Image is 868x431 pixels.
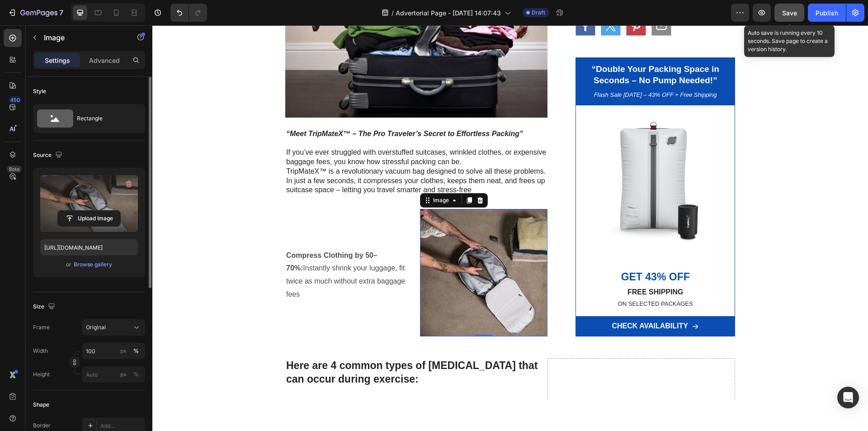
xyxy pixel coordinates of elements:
[4,4,67,22] button: 7
[40,239,138,256] input: https://example.com/image.jpg
[782,9,797,17] span: Save
[432,245,574,259] p: GET 43% OFF
[170,4,207,22] div: Undo/Redo
[134,374,394,393] p: When engaging in exercise or running, there are several types of [MEDICAL_DATA] that individuals ...
[33,401,49,409] div: Shape
[77,108,132,129] div: Rectangle
[134,104,371,112] strong: “Meet TripMateX™ – The Pro Traveler’s Secret to Effortless Packing”
[33,301,57,313] div: Size
[430,66,576,75] div: Rich Text Editor. Editing area: main
[133,184,260,277] div: Rich Text Editor. Editing area: main
[279,171,298,179] div: Image
[431,38,575,61] p: “Double Your Packing Space in Seconds – No Pump Needed!”
[66,259,71,270] span: or
[133,370,139,379] div: %
[423,291,583,312] a: CHECK AVAILABILITY
[100,422,143,430] div: Add...
[133,103,395,171] div: Rich Text Editor. Editing area: main
[133,347,139,355] div: %
[89,56,120,65] p: Advanced
[45,56,70,65] p: Settings
[392,8,394,18] span: /
[120,370,127,379] div: px
[33,347,48,355] label: Width
[837,387,859,408] div: Open Intercom Messenger
[33,370,50,379] label: Height
[134,224,259,276] p: Instantly shrink your luggage, fit twice as much without extra baggage fees
[118,369,129,380] button: %
[152,25,868,400] iframe: Design area
[7,166,22,173] div: Beta
[120,347,127,355] div: px
[532,9,545,17] span: Draft
[59,7,63,18] p: 7
[268,184,395,311] img: gempages_586504817933812427-266dd80b-27ae-4341-9e32-65372a5aed8b.jpg
[432,275,574,283] p: ON SELECTED PACKAGES
[33,422,51,430] div: Border
[82,366,145,383] input: px%
[57,210,121,227] button: Upload Image
[44,32,121,43] p: Image
[431,244,575,260] div: Rich Text Editor. Editing area: main
[131,346,142,356] button: px
[82,319,145,336] button: Original
[86,323,106,332] span: Original
[134,123,394,170] p: If you’ve ever struggled with overstuffed suitcases, wrinkled clothes, or expensive baggage fees,...
[442,66,565,73] i: Flash Sale [DATE] – 43% OFF + Free Shipping
[133,333,395,362] h2: Here are 4 common types of [MEDICAL_DATA] that can occur during exercise:
[816,8,838,18] div: Publish
[82,343,145,359] input: px%
[74,260,112,269] div: Browse gallery
[432,262,574,272] p: FREE SHIPPING
[424,80,582,239] img: gempages_586504817933812427-00ac4887-ff65-4b0f-bb9e-d35257570b96.png
[73,260,113,269] button: Browse gallery
[118,346,129,356] button: %
[430,38,576,62] h2: Rich Text Editor. Editing area: main
[396,8,501,18] span: Advertorial Page - [DATE] 14:07:43
[774,4,804,22] button: Save
[33,323,50,332] label: Frame
[808,4,846,22] button: Publish
[459,297,536,306] div: CHECK AVAILABILITY
[9,96,22,104] div: 450
[33,87,46,95] div: Style
[131,369,142,380] button: px
[134,226,225,247] strong: Compress Clothing by 50–70%:
[33,149,64,161] div: Source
